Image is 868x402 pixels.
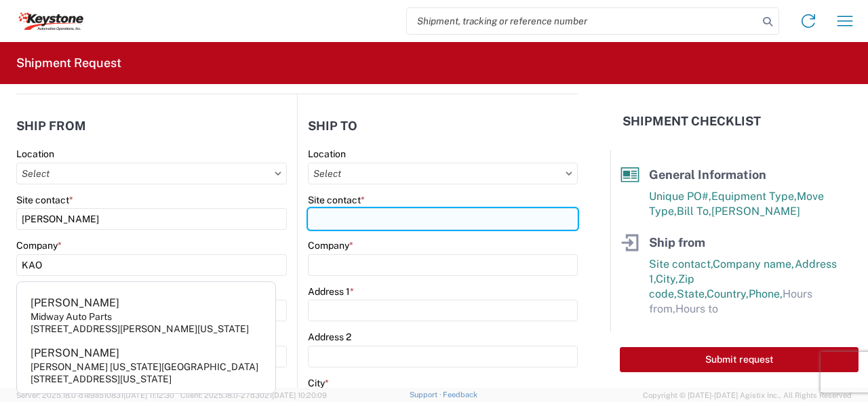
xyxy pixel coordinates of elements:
[123,391,174,399] span: [DATE] 11:12:30
[31,346,119,361] div: [PERSON_NAME]
[31,296,119,310] div: [PERSON_NAME]
[649,167,766,182] span: General Information
[649,190,711,203] span: Unique PO#,
[308,331,351,343] label: Address 2
[649,258,713,270] span: Site contact,
[711,205,800,218] span: [PERSON_NAME]
[707,287,749,300] span: Country,
[308,163,578,184] input: Select
[677,205,711,218] span: Bill To,
[749,287,783,300] span: Phone,
[308,377,329,389] label: City
[272,391,327,399] span: [DATE] 10:20:09
[31,373,172,385] div: [STREET_ADDRESS][US_STATE]
[31,310,112,323] div: Midway Auto Parts
[410,390,443,399] a: Support
[620,347,859,372] button: Submit request
[31,323,249,335] div: [STREET_ADDRESS][PERSON_NAME][US_STATE]
[308,148,346,160] label: Location
[180,391,327,399] span: Client: 2025.18.0-27d3021
[308,194,365,206] label: Site contact
[713,258,795,270] span: Company name,
[675,302,718,315] span: Hours to
[31,361,258,373] div: [PERSON_NAME] [US_STATE][GEOGRAPHIC_DATA]
[711,190,797,203] span: Equipment Type,
[308,239,353,252] label: Company
[656,273,678,285] span: City,
[308,119,357,133] h2: Ship to
[16,55,121,71] h2: Shipment Request
[16,148,54,160] label: Location
[16,239,62,252] label: Company
[649,235,705,249] span: Ship from
[16,391,174,399] span: Server: 2025.18.0-d1e9a510831
[16,163,287,184] input: Select
[643,389,852,401] span: Copyright © [DATE]-[DATE] Agistix Inc., All Rights Reserved
[16,194,73,206] label: Site contact
[407,8,758,34] input: Shipment, tracking or reference number
[677,287,707,300] span: State,
[443,390,477,399] a: Feedback
[623,113,761,129] h2: Shipment Checklist
[308,285,354,298] label: Address 1
[16,119,86,133] h2: Ship from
